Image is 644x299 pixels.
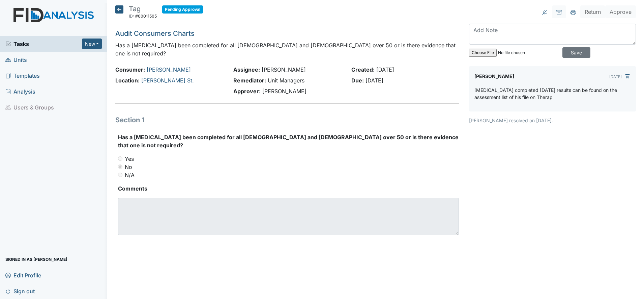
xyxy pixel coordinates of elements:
[118,165,122,169] input: No
[262,88,306,95] span: [PERSON_NAME]
[562,47,590,58] input: Save
[118,133,459,149] label: Has a [MEDICAL_DATA] been completed for all [DEMOGRAPHIC_DATA] and [DEMOGRAPHIC_DATA] over 50 or ...
[469,117,636,124] p: [PERSON_NAME] resolved on [DATE].
[233,88,261,95] strong: Approver:
[118,156,122,161] input: Yes
[268,77,304,84] span: Unit Managers
[125,163,132,171] label: No
[233,77,266,84] strong: Remediator:
[5,254,67,265] span: Signed in as [PERSON_NAME]
[118,184,459,193] strong: Comments
[5,70,40,81] span: Templates
[605,5,636,18] button: Approve
[125,155,134,163] label: Yes
[5,40,82,48] a: Tasks
[129,14,134,19] span: ID:
[162,5,203,14] span: Pending Approval
[141,77,194,84] a: [PERSON_NAME] St.
[5,86,35,97] span: Analysis
[609,74,622,79] small: [DATE]
[5,270,41,280] span: Edit Profile
[115,77,140,84] strong: Location:
[129,5,141,13] span: Tag
[376,66,394,73] span: [DATE]
[474,72,514,81] label: [PERSON_NAME]
[115,41,459,57] p: Has a [MEDICAL_DATA] been completed for all [DEMOGRAPHIC_DATA] and [DEMOGRAPHIC_DATA] over 50 or ...
[118,173,122,177] input: N/A
[580,5,605,18] button: Return
[125,171,135,179] label: N/A
[474,86,631,101] p: [MEDICAL_DATA] completed [DATE] results can be found on the assessment list of his file on Therap
[351,77,364,84] strong: Due:
[135,14,157,19] span: #00011505
[365,77,383,84] span: [DATE]
[5,54,27,65] span: Units
[233,66,260,73] strong: Assignee:
[115,66,145,73] strong: Consumer:
[147,66,191,73] a: [PERSON_NAME]
[351,66,375,73] strong: Created:
[5,286,35,296] span: Sign out
[262,66,306,73] span: [PERSON_NAME]
[115,29,195,38] a: Audit Consumers Charts
[115,115,459,125] h1: Section 1
[82,39,102,49] button: New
